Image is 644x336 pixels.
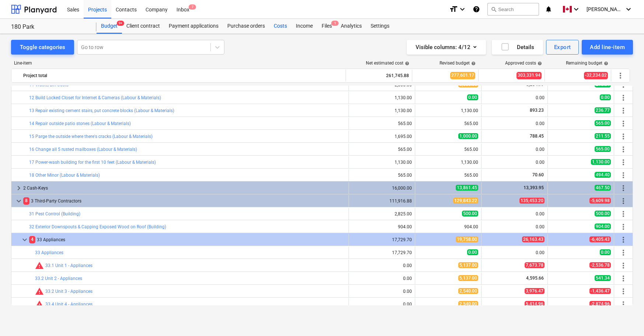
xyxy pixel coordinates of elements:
div: 0.00 [484,250,545,255]
i: format_size [449,5,458,14]
div: Add line-item [590,42,625,52]
div: Export [554,42,571,52]
a: Costs [269,19,291,34]
span: 277,601.17 [450,72,475,79]
span: 70.60 [532,172,545,177]
span: 129,843.22 [453,198,478,204]
a: 17 Power-wash building for the first 10 feet (Labour & Materials) [29,160,156,165]
span: [PERSON_NAME] [587,6,623,12]
div: Settings [366,19,394,34]
a: 18 Other Minor (Labour & Materials) [29,173,100,178]
div: 1,130.00 [352,95,412,100]
div: 0.00 [352,276,412,281]
span: 500.00 [595,211,611,217]
a: Payment applications [164,19,223,34]
div: 2,825.00 [352,211,412,217]
span: -32,234.02 [584,72,608,79]
span: -5,609.98 [589,198,611,204]
div: 1,130.00 [418,160,478,165]
span: 4,595.66 [525,276,545,281]
span: 2,540.00 [458,301,478,307]
span: More actions [619,171,628,180]
span: 13,861.45 [456,185,478,191]
span: 494.40 [595,172,611,178]
span: More actions [619,158,628,167]
button: Export [546,40,579,55]
div: 1,695.00 [352,134,412,139]
div: 0.00 [484,211,545,217]
span: More actions [619,132,628,141]
div: 904.00 [352,224,412,229]
span: 500.00 [462,211,478,217]
div: 565.00 [352,147,412,152]
a: 31 Pest Control (Building) [29,211,80,217]
button: Toggle categories [11,40,74,55]
span: 893.23 [529,108,545,113]
div: 0.00 [484,147,545,152]
div: 3 Third-Party Contractors [23,195,346,207]
span: More actions [619,300,628,309]
div: Visible columns : 4/12 [416,42,477,52]
div: Toggle categories [20,42,65,52]
span: 467.50 [595,185,611,191]
a: Analytics [336,19,366,34]
span: 788.45 [529,134,545,139]
span: More actions [619,287,628,296]
a: Purchase orders [223,19,269,34]
span: 8 [23,197,29,204]
div: Details [501,42,534,52]
a: 32 Exterior Downspouts & Capping Exposed Wood on Roof (Building) [29,224,166,229]
a: 15 Parge the outside where there's cracks (Labour & Materials) [29,134,153,139]
i: keyboard_arrow_down [572,5,581,14]
span: help [403,61,409,66]
a: Client contract [122,19,164,34]
div: Budget [97,19,122,34]
span: More actions [619,119,628,128]
i: keyboard_arrow_down [458,5,467,14]
span: help [536,61,542,66]
span: More actions [619,184,628,193]
a: 33.4 Unit 4 - Appliances [45,302,92,307]
span: More actions [619,197,628,205]
span: More actions [619,145,628,154]
span: Committed costs exceed revised budget [35,287,44,296]
iframe: Chat Widget [607,301,644,336]
div: 0.00 [352,289,412,294]
span: 5,414.96 [525,301,545,307]
div: 2 Cash-Keys [23,182,346,194]
a: 14 Repair outside patio stones (Labour & Materials) [29,121,131,126]
a: 16 Change all 5 rusted mailboxes (Labour & Materials) [29,147,137,152]
div: 0.00 [484,121,545,126]
div: 565.00 [352,121,412,126]
span: 7 [189,4,196,10]
span: Committed costs exceed revised budget [35,300,44,309]
span: 1 [331,21,339,26]
span: 0.00 [467,94,478,100]
div: 0.00 [484,95,545,100]
span: -2,874.96 [589,301,611,307]
span: 3,976.47 [525,288,545,294]
span: help [602,61,608,66]
a: 12 Build Locked Closet for Internet & Cameras (Labour & Materials) [29,95,161,100]
span: help [470,61,476,66]
div: Revised budget [440,60,476,66]
span: 7,673.78 [525,262,545,268]
span: 541.34 [595,275,611,281]
span: keyboard_arrow_down [14,197,23,205]
div: Net estimated cost [366,60,409,66]
a: 33.1 Unit 1 - Appliances [45,263,92,268]
div: 17,729.70 [352,237,412,242]
button: Search [487,3,539,15]
div: 0.00 [484,224,545,229]
a: Budget9+ [97,19,122,34]
span: More actions [619,93,628,102]
div: 1,130.00 [352,108,412,113]
span: 0.00 [600,249,611,255]
div: 111,916.88 [352,198,412,204]
div: 1,130.00 [352,160,412,165]
button: Add line-item [582,40,633,55]
div: 16,000.00 [352,186,412,191]
div: 33 Appliances [29,234,346,246]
